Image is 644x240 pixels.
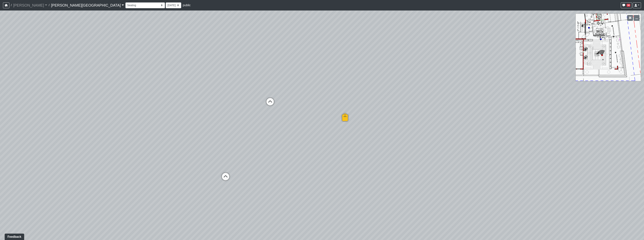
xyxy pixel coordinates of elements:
span: / [47,2,51,9]
a: [PERSON_NAME] [13,2,47,9]
a: [PERSON_NAME][GEOGRAPHIC_DATA] [51,2,124,9]
iframe: Ybug feedback widget [3,232,25,240]
button: 98 [621,2,632,8]
span: 98 [627,4,630,7]
span: / [9,2,13,9]
span: public [183,4,191,7]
